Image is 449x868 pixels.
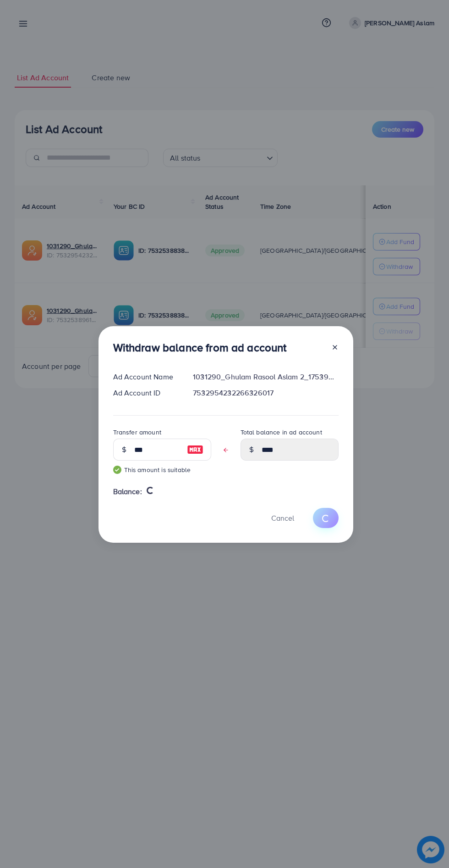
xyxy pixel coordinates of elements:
[241,428,322,437] label: Total balance in ad account
[187,444,203,455] img: image
[260,508,306,528] button: Cancel
[113,341,287,354] h3: Withdraw balance from ad account
[106,388,186,398] div: Ad Account ID
[106,372,186,382] div: Ad Account Name
[113,428,161,437] label: Transfer amount
[113,466,121,474] img: guide
[186,388,345,398] div: 7532954232266326017
[113,465,211,474] small: This amount is suitable
[271,513,294,523] span: Cancel
[113,486,142,497] span: Balance:
[186,372,345,382] div: 1031290_Ghulam Rasool Aslam 2_1753902599199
